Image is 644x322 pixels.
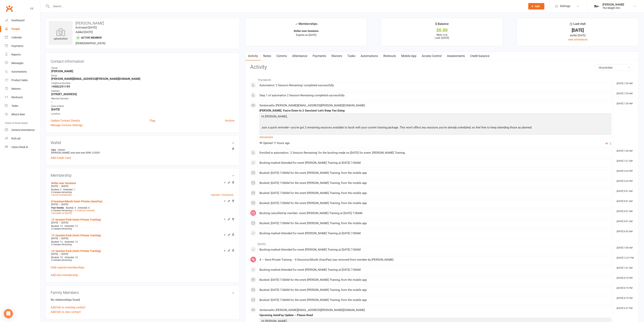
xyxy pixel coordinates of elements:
span: Opened 11 hours ago [259,141,290,145]
i: [DATE] 8:19 PM [616,297,632,299]
div: Payments [11,44,23,47]
div: Workouts [11,96,23,99]
div: Booked: [DATE] 7:00AM for the event [PERSON_NAME] Training, from the mobile app [259,171,611,175]
span: Active member [81,36,102,39]
i: [DATE] 7:29 AM [616,82,632,85]
div: Booked: [DATE] 7:00AM for the event [PERSON_NAME] Training, from the mobile app [259,191,611,195]
div: Roll call [11,137,20,140]
div: Step 1 of automation 2 Session Remaining completed successfully [259,94,611,97]
div: Owner [51,66,234,70]
a: Attendance [289,52,310,60]
i: [DATE] 7:00 AM [616,246,632,249]
div: Booking cancelled by member: event [PERSON_NAME] Training at [DATE] 7:00AM [259,212,611,215]
h3: Membership [51,173,234,177]
div: weeks [50,206,65,209]
li: [PERSON_NAME] [51,148,234,155]
div: A – Semi-Private Training – 8 Sessions/Month (AutoPay) was removed from member by [PERSON_NAME] [259,258,611,261]
span: Booked: 12 [51,225,63,227]
span: Past 4 [51,206,58,209]
i: [DATE] 12:37 PM [616,256,634,259]
input: Search... [50,4,523,9]
span: Booked: 4 [66,206,76,209]
strong: [DATE] [51,108,234,111]
div: Messages [11,62,23,65]
a: Notes [261,52,274,60]
div: Product Sales [11,79,28,82]
a: Roller over Sessions [51,182,76,185]
a: Manage Comms Settings [51,123,83,127]
span: Sent email to [PERSON_NAME][EMAIL_ADDRESS][PERSON_NAME][DOMAIN_NAME] [259,308,365,312]
a: 8 Sessions/Month Semi-Private (AutoPay) [51,200,102,203]
p: Hi [PERSON_NAME], [260,114,610,120]
a: Update Contact Details [51,118,80,123]
div: Booked: [DATE] 7:00AM for the event [PERSON_NAME] Training, from the mobile app [259,298,611,302]
p: Next: n/a Last: [DATE] [385,33,499,39]
i: ✓ [295,22,298,26]
span: [DATE] [61,253,68,255]
a: Assessments [444,52,467,60]
li: This Month [250,76,634,82]
span: Attended: 12 [65,225,78,227]
span: default [57,148,66,151]
div: Tasks [11,104,18,107]
div: Open Intercom Messenger [4,309,13,318]
a: 12-Session Pack (Semi-Private Training) [51,234,101,237]
div: [PERSON_NAME] [602,3,624,6]
span: Sent email to [PERSON_NAME][EMAIL_ADDRESS][PERSON_NAME][DOMAIN_NAME] [259,104,365,107]
i: [DATE] 8:19 PM [616,277,632,279]
a: Calendar [5,33,40,42]
div: What's New [11,113,25,116]
span: Attended: 10 [65,256,78,259]
i: [DATE] 6:55 AM [616,230,632,233]
span: 0 classes remaining [51,259,72,261]
a: Tasks [5,102,40,110]
a: Hide expired memberships [51,266,84,269]
strong: [PERSON_NAME] [51,70,234,73]
a: Cancelled on [DATE] [51,212,72,214]
a: Add new membership [51,273,78,277]
div: Booked: [DATE] 7:00AM for the event [PERSON_NAME] Training, from the mobile app [259,288,611,292]
div: — [50,203,234,206]
a: Roll call [5,134,40,143]
div: Class check-in [11,146,28,149]
button: 3 [605,141,611,146]
strong: 19082291199 [51,85,234,88]
div: Member Number [51,97,234,100]
a: Flag [150,118,155,123]
time: Activated [DATE] [76,26,97,29]
span: [DATE] [61,221,68,224]
a: Comms [274,52,289,60]
span: Booked: 12 [51,241,63,243]
i: [DATE] 7:29 AM [616,92,632,95]
div: — [50,221,234,224]
a: Tasks [345,52,358,60]
div: [PERSON_NAME], You're Down to 2 Sessions! Let’s Keep You Going [259,109,611,112]
span: [DATE] [51,237,58,240]
span: Add [535,5,540,8]
i: [DATE] 7:29 AM [616,102,632,105]
div: Booking marked Attended for event [PERSON_NAME] Training at [DATE] 7:00AM [259,268,611,271]
a: Class kiosk mode [5,143,40,151]
div: Upcoming AutoPay Update – Please Read [259,314,611,317]
h3: Contact information [51,58,234,63]
span: [DATE] [51,203,58,206]
div: Cellphone Number [51,81,234,85]
strong: - [51,100,234,104]
div: Email [51,74,234,78]
div: Automations [11,70,27,73]
div: — [50,252,234,256]
span: [DATE] [51,253,58,255]
span: 0 classes remaining [51,243,72,246]
a: Mobile App [399,52,419,60]
div: Booked: [DATE] 7:00AM for the event [PERSON_NAME] Training, from the mobile app [259,222,611,225]
span: [DATE] [51,221,58,224]
div: Reports [11,53,21,56]
strong: [STREET_ADDRESS] [51,93,234,96]
p: No relationships found. [51,297,234,302]
a: Add Credit Card [51,156,71,160]
a: Dashboard [5,16,40,25]
a: Activity [245,52,261,60]
div: upload photo [49,28,73,41]
a: 12-Session Pack (Semi-Private Training) [51,249,101,252]
div: Booked: [DATE] 7:00AM for the event [PERSON_NAME] Training, from the mobile app [259,202,611,205]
